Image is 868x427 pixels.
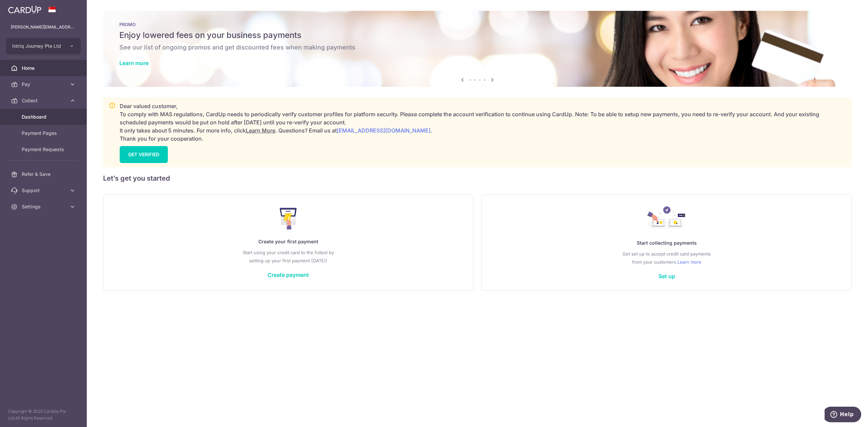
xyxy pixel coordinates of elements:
img: Make Payment [280,208,297,229]
span: Payment Requests [22,146,66,153]
span: Support [22,187,66,194]
span: Refer & Save [22,171,66,178]
a: [EMAIL_ADDRESS][DOMAIN_NAME] [337,127,431,134]
img: Latest Promos Banner [103,11,852,87]
p: Create your first payment [117,238,459,246]
h5: Let’s get you started [103,173,852,184]
span: Payment Pages [22,130,66,137]
a: GET VERIFIED [120,146,168,163]
iframe: Opens a widget where you can find more information [825,407,861,424]
h5: Enjoy lowered fees on your business payments [119,30,835,41]
span: Settings [22,203,66,210]
h6: See our list of ongoing promos and get discounted fees when making payments [119,43,835,52]
span: Pay [22,81,66,88]
p: Start collecting payments [495,239,838,247]
p: PROMO [119,22,835,27]
p: Get set up to accept credit card payments from your customers. [495,250,838,266]
a: Learn more [119,60,149,66]
img: CardUp [8,5,41,14]
button: Intriq Journey Pte Ltd [6,38,81,54]
span: Dashboard [22,114,66,120]
a: Set up [658,273,675,280]
a: Create payment [268,271,309,278]
span: Collect [22,97,66,104]
p: Dear valued customer, To comply with MAS regulations, CardUp needs to periodically verify custome... [120,102,846,143]
a: Learn more [677,258,702,266]
span: Intriq Journey Pte Ltd [12,43,62,49]
span: Home [22,65,66,72]
p: Start using your credit card to the fullest by setting up your first payment [DATE]! [117,248,459,265]
p: [PERSON_NAME][EMAIL_ADDRESS][DOMAIN_NAME] [11,24,76,30]
a: Learn More [246,127,275,134]
img: Collect Payment [647,206,686,231]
